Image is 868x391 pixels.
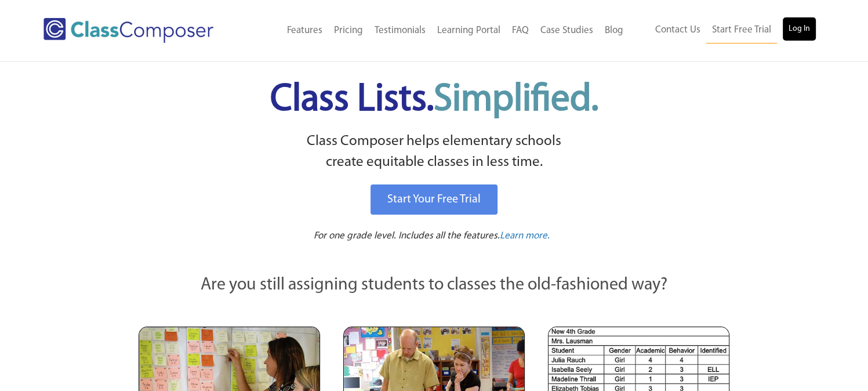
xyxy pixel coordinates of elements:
a: Contact Us [649,17,706,43]
span: Simplified. [434,81,598,119]
a: Start Free Trial [706,17,777,44]
nav: Header Menu [629,17,816,44]
nav: Header Menu [248,18,630,44]
p: Are you still assigning students to classes the old-fashioned way? [139,273,730,298]
a: FAQ [506,18,535,44]
a: Learn more. [500,229,550,244]
a: Blog [599,18,629,44]
a: Case Studies [535,18,599,44]
a: Testimonials [369,18,431,44]
p: Class Composer helps elementary schools create equitable classes in less time. [137,131,732,173]
a: Log In [783,17,816,41]
span: Start Your Free Trial [387,194,481,205]
span: Class Lists. [270,81,598,119]
span: For one grade level. Includes all the features. [314,231,500,241]
img: Class Composer [43,18,213,43]
a: Pricing [328,18,369,44]
a: Learning Portal [431,18,506,44]
a: Start Your Free Trial [371,184,497,215]
a: Features [281,18,328,44]
span: Learn more. [500,231,550,241]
